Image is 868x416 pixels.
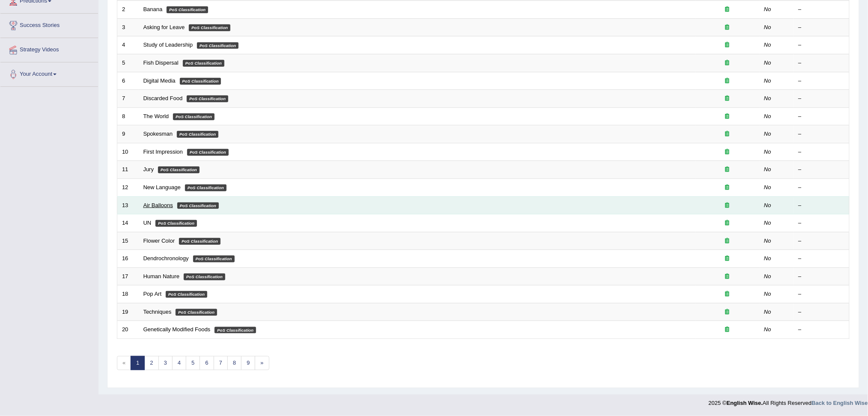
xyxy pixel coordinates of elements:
a: Techniques [143,309,172,315]
em: PoS Classification [193,256,235,262]
em: PoS Classification [187,95,228,102]
a: Spokesman [143,131,173,137]
a: Asking for Leave [143,24,185,30]
a: Digital Media [143,77,176,84]
td: 19 [117,303,139,321]
em: PoS Classification [189,24,230,31]
em: No [764,113,772,119]
div: Exam occurring question [700,308,755,316]
a: Genetically Modified Foods [143,326,211,333]
span: « [117,356,131,370]
div: – [799,24,845,32]
a: Success Stories [0,14,98,35]
td: 9 [117,125,139,143]
a: Pop Art [143,291,162,297]
td: 3 [117,18,139,36]
div: – [799,113,845,121]
a: Your Account [0,62,98,84]
td: 15 [117,232,139,250]
a: Human Nature [143,273,180,279]
div: Exam occurring question [700,326,755,334]
em: PoS Classification [183,60,224,67]
div: Exam occurring question [700,148,755,156]
a: Air Balloons [143,202,173,208]
div: – [799,308,845,316]
em: No [764,131,772,137]
em: PoS Classification [155,220,197,227]
div: Exam occurring question [700,59,755,67]
em: No [764,77,772,84]
div: Exam occurring question [700,255,755,263]
a: Study of Leadership [143,42,193,48]
a: Discarded Food [143,95,183,101]
div: – [799,202,845,210]
em: PoS Classification [173,113,215,120]
strong: English Wise. [727,400,763,406]
td: 7 [117,90,139,108]
a: 4 [172,356,186,370]
div: Exam occurring question [700,202,755,210]
div: – [799,41,845,49]
div: – [799,130,845,138]
div: Exam occurring question [700,166,755,174]
em: PoS Classification [177,202,219,209]
td: 16 [117,250,139,268]
div: – [799,326,845,334]
div: – [799,95,845,103]
a: 7 [214,356,228,370]
a: First Impression [143,149,183,155]
div: – [799,219,845,227]
em: No [764,59,772,66]
td: 14 [117,214,139,232]
a: The World [143,113,169,119]
em: No [764,255,772,261]
em: No [764,42,772,48]
a: 8 [227,356,242,370]
div: Exam occurring question [700,95,755,103]
em: No [764,6,772,12]
em: PoS Classification [215,327,256,334]
a: Jury [143,166,154,172]
td: 5 [117,54,139,72]
em: No [764,220,772,226]
em: PoS Classification [184,273,225,280]
em: PoS Classification [158,166,200,173]
a: 6 [200,356,214,370]
div: 2025 © All Rights Reserved [709,395,868,407]
em: PoS Classification [179,238,221,245]
td: 18 [117,285,139,303]
a: Dendrochronology [143,255,189,261]
td: 13 [117,196,139,214]
em: PoS Classification [166,291,207,298]
em: PoS Classification [167,6,208,13]
div: Exam occurring question [700,77,755,85]
div: Exam occurring question [700,273,755,281]
div: Exam occurring question [700,41,755,49]
div: Exam occurring question [700,6,755,14]
td: 8 [117,107,139,125]
a: Back to English Wise [812,400,868,406]
em: PoS Classification [187,149,229,156]
div: – [799,184,845,192]
td: 11 [117,161,139,179]
a: 2 [144,356,158,370]
em: No [764,291,772,297]
em: No [764,149,772,155]
div: Exam occurring question [700,237,755,245]
div: – [799,237,845,245]
a: 1 [131,356,145,370]
em: No [764,166,772,172]
a: Fish Dispersal [143,59,179,66]
div: – [799,166,845,174]
em: No [764,24,772,30]
a: UN [143,220,152,226]
em: No [764,309,772,315]
a: 9 [241,356,255,370]
em: No [764,184,772,190]
em: PoS Classification [197,42,239,49]
em: No [764,202,772,208]
div: – [799,77,845,85]
em: PoS Classification [185,184,227,191]
div: – [799,148,845,156]
em: No [764,273,772,279]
